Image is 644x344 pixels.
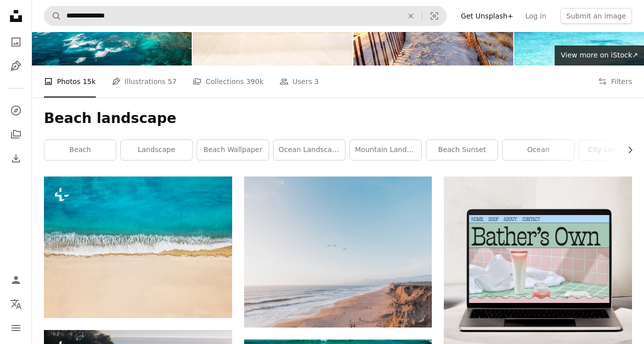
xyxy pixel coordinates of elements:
h1: Beach landscape [44,109,632,127]
button: Search Unsplash [44,6,61,25]
a: beach [44,140,116,160]
a: Home — Unsplash [6,6,26,28]
a: Explore [6,100,26,120]
button: Menu [6,318,26,338]
a: landscape [121,140,192,160]
button: Visual search [422,6,446,25]
a: Users 3 [280,65,319,97]
a: people in beach shore [244,247,432,256]
a: Get Unsplash+ [455,8,519,24]
button: Submit an image [560,8,632,24]
a: Photos [6,32,26,52]
a: Illustrations [6,56,26,76]
form: Find visuals sitewide [44,6,447,26]
button: scroll list to the right [621,140,632,160]
a: Log in / Sign up [6,270,26,290]
button: Filters [598,65,632,97]
button: Language [6,294,26,314]
a: ocean landscape [274,140,345,160]
img: Aerial view of an idyllic sea sandy beach with an incoming azure wave. The concept of holidays in... [44,176,232,317]
a: Illustrations 57 [112,65,177,97]
a: ocean [503,140,574,160]
a: Download History [6,148,26,168]
a: Log in [519,8,552,24]
a: Collections 390k [193,65,264,97]
img: people in beach shore [244,176,432,327]
a: mountain landscape [350,140,421,160]
span: 3 [314,76,319,87]
a: beach sunset [426,140,498,160]
a: beach wallpaper [197,140,269,160]
span: 390k [246,76,264,87]
span: View more on iStock ↗ [561,51,638,59]
a: Collections [6,124,26,144]
a: Aerial view of an idyllic sea sandy beach with an incoming azure wave. The concept of holidays in... [44,242,232,251]
span: 57 [168,76,177,87]
a: View more on iStock↗ [555,45,644,65]
button: Clear [400,6,422,25]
